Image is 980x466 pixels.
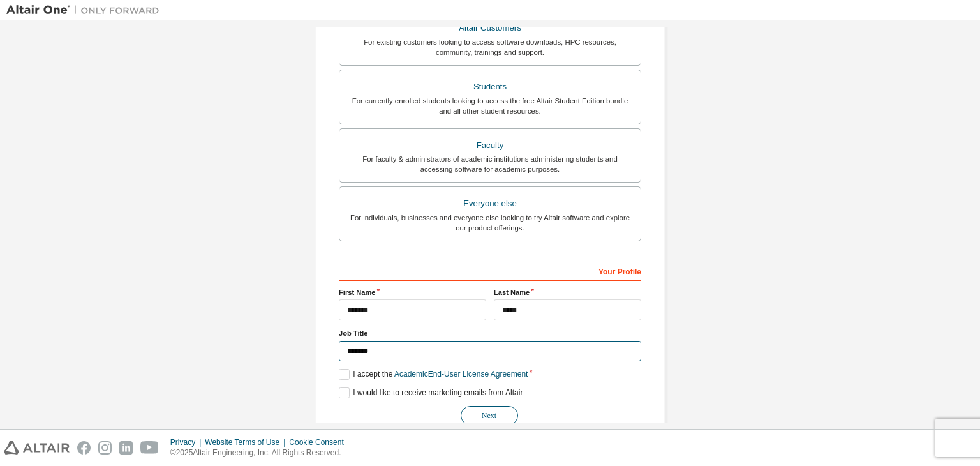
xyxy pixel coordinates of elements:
div: For currently enrolled students looking to access the free Altair Student Edition bundle and all ... [347,96,633,116]
div: Students [347,78,633,96]
img: altair_logo.svg [4,441,70,455]
img: facebook.svg [77,441,91,455]
div: For existing customers looking to access software downloads, HPC resources, community, trainings ... [347,37,633,57]
img: instagram.svg [98,441,112,455]
div: Cookie Consent [289,437,351,447]
div: Everyone else [347,195,633,213]
div: Website Terms of Use [205,437,289,447]
div: Your Profile [339,260,641,281]
div: For individuals, businesses and everyone else looking to try Altair software and explore our prod... [347,213,633,233]
p: © 2025 Altair Engineering, Inc. All Rights Reserved. [170,447,352,458]
label: I would like to receive marketing emails from Altair [339,387,523,398]
img: youtube.svg [140,441,159,455]
label: Last Name [494,287,641,297]
div: Privacy [170,437,205,447]
a: Academic End-User License Agreement [394,370,528,379]
label: First Name [339,287,486,297]
div: For faculty & administrators of academic institutions administering students and accessing softwa... [347,154,633,174]
label: Job Title [339,328,641,338]
label: I accept the [339,369,528,380]
button: Next [461,406,518,425]
img: Altair One [6,4,166,17]
img: linkedin.svg [119,441,133,455]
div: Altair Customers [347,19,633,37]
div: Faculty [347,137,633,154]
